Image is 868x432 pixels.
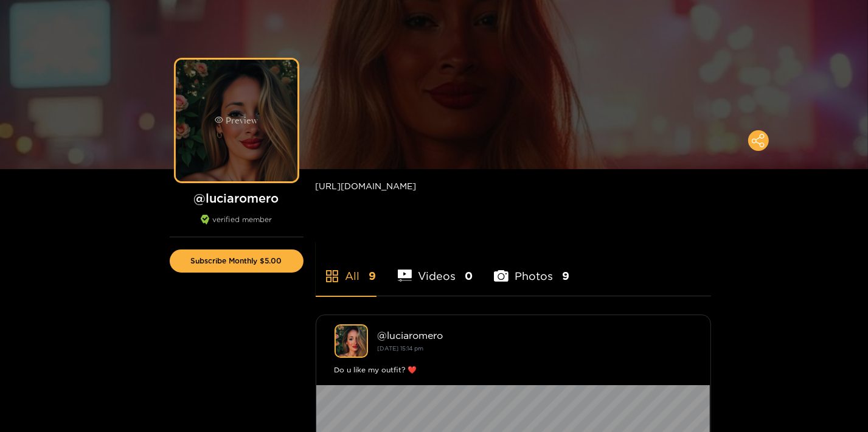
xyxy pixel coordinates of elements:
[170,249,304,273] button: Subscribe Monthly $5.00
[316,169,711,203] div: [URL][DOMAIN_NAME]
[215,114,258,128] div: Preview
[562,268,569,284] span: 9
[215,116,223,124] span: eye
[378,345,424,352] small: [DATE] 15:14 pm
[378,330,692,341] div: @ luciaromero
[335,364,692,376] div: Do u like my outfit? ❤️
[170,215,304,237] div: verified member
[465,268,473,284] span: 0
[170,190,304,206] h1: @ luciaromero
[325,269,339,284] span: appstore
[316,241,377,296] li: All
[494,241,569,296] li: Photos
[398,241,473,296] li: Videos
[335,324,368,358] img: luciaromero
[369,268,377,284] span: 9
